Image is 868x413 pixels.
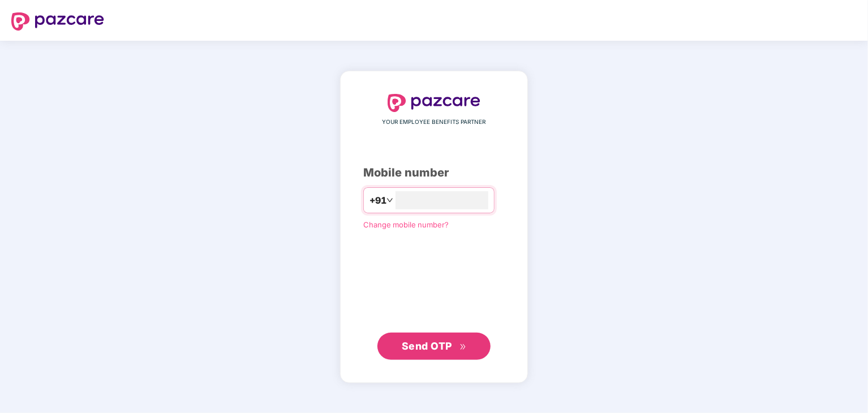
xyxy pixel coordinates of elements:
[363,164,505,182] div: Mobile number
[402,340,452,352] span: Send OTP
[459,343,467,351] span: double-right
[386,197,393,204] span: down
[383,118,486,127] span: YOUR EMPLOYEE BENEFITS PARTNER
[377,333,491,360] button: Send OTPdouble-right
[363,220,449,229] a: Change mobile number?
[369,193,386,208] span: +91
[11,12,104,31] img: logo
[388,94,480,112] img: logo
